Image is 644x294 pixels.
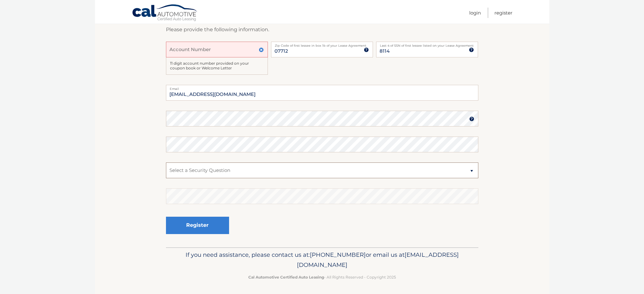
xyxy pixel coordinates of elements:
img: tooltip.svg [469,116,474,121]
span: [PHONE_NUMBER] [310,251,366,258]
label: Zip Code of first lessee in box 1b of your Lease Agreement [271,42,373,47]
a: Login [469,8,481,18]
img: tooltip.svg [364,47,369,52]
p: Please provide the following information. [166,25,478,34]
button: Register [166,217,229,234]
p: - All Rights Reserved - Copyright 2025 [170,274,474,280]
a: Cal Automotive [132,4,198,22]
p: If you need assistance, please contact us at: or email us at [170,250,474,270]
strong: Cal Automotive Certified Auto Leasing [248,275,324,279]
label: Email [166,85,478,90]
input: SSN or EIN (last 4 digits only) [376,42,478,57]
input: Account Number [166,42,268,57]
input: Email [166,85,478,101]
div: 11 digit account number provided on your coupon book or Welcome Letter [166,57,268,75]
img: close.svg [259,47,264,52]
img: tooltip.svg [469,47,474,52]
input: Zip Code [271,42,373,57]
a: Register [494,8,512,18]
label: Last 4 of SSN of first lessee listed on your Lease Agreement [376,42,478,47]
